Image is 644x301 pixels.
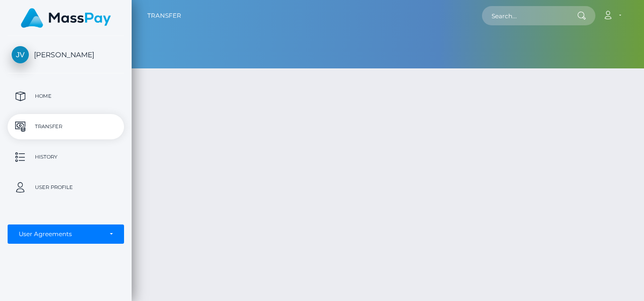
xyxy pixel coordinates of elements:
p: History [12,149,120,165]
a: User Profile [8,175,124,200]
a: History [8,144,124,170]
p: User Profile [12,180,120,195]
a: Transfer [147,5,181,26]
p: Home [12,89,120,104]
span: [PERSON_NAME] [8,50,124,59]
img: MassPay [21,8,111,28]
button: User Agreements [8,224,124,244]
a: Home [8,84,124,109]
input: Search... [482,6,577,25]
p: Transfer [12,119,120,134]
div: User Agreements [19,230,102,238]
a: Transfer [8,114,124,139]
